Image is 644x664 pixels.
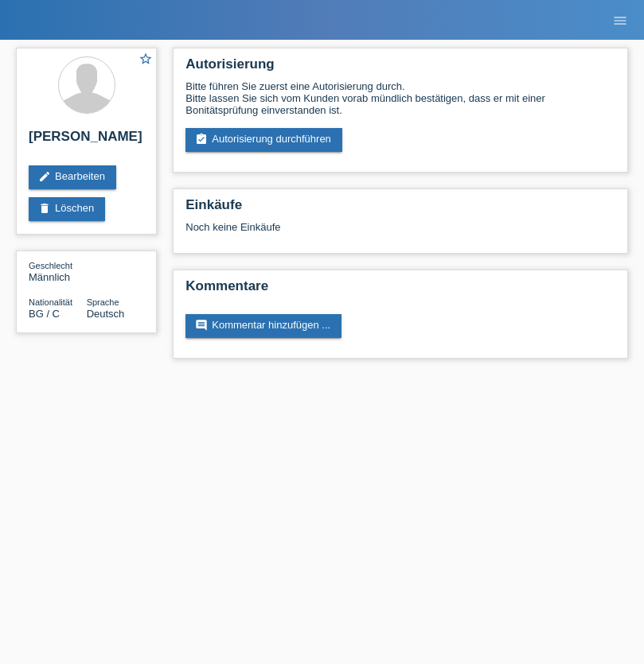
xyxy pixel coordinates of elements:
[29,129,144,153] h2: [PERSON_NAME]
[612,13,628,29] i: menu
[185,56,615,80] h2: Autorisierung
[195,133,208,146] i: assignment_turned_in
[29,297,72,307] span: Nationalität
[38,170,51,183] i: edit
[87,297,119,307] span: Sprache
[139,52,153,66] i: star_border
[38,202,51,215] i: delete
[139,52,153,68] a: star_border
[604,15,636,25] a: menu
[29,259,87,283] div: Männlich
[185,314,342,338] a: commentKommentar hinzufügen ...
[87,308,125,320] span: Deutsch
[185,221,615,245] div: Noch keine Einkäufe
[195,319,208,332] i: comment
[29,308,60,320] span: Bulgarien / C / 11.02.2021
[185,197,615,221] h2: Einkäufe
[185,80,615,116] div: Bitte führen Sie zuerst eine Autorisierung durch. Bitte lassen Sie sich vom Kunden vorab mündlich...
[29,165,116,189] a: editBearbeiten
[185,128,342,152] a: assignment_turned_inAutorisierung durchführen
[185,278,615,302] h2: Kommentare
[29,197,105,221] a: deleteLöschen
[29,261,72,270] span: Geschlecht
